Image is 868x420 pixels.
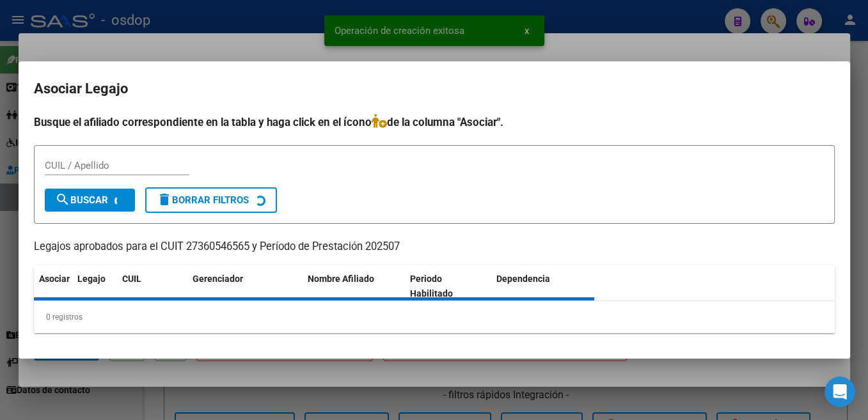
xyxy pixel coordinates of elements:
[34,77,835,101] h2: Asociar Legajo
[34,301,835,333] div: 0 registros
[34,239,835,255] p: Legajos aprobados para el CUIT 27360546565 y Período de Prestación 202507
[145,187,277,213] button: Borrar Filtros
[193,274,243,284] span: Gerenciador
[491,265,594,307] datatable-header-cell: Dependencia
[157,192,172,207] mat-icon: delete
[55,192,70,207] mat-icon: search
[157,194,249,206] span: Borrar Filtros
[77,274,106,284] span: Legajo
[34,265,72,307] datatable-header-cell: Asociar
[117,265,187,307] datatable-header-cell: CUIL
[39,274,70,284] span: Asociar
[405,265,491,307] datatable-header-cell: Periodo Habilitado
[410,274,453,299] span: Periodo Habilitado
[55,194,108,206] span: Buscar
[72,265,117,307] datatable-header-cell: Legajo
[825,377,855,407] div: Open Intercom Messenger
[187,265,303,307] datatable-header-cell: Gerenciador
[122,274,141,284] span: CUIL
[303,265,406,307] datatable-header-cell: Nombre Afiliado
[34,114,835,130] h4: Busque el afiliado correspondiente en la tabla y haga click en el ícono de la columna "Asociar".
[496,274,550,284] span: Dependencia
[45,189,135,212] button: Buscar
[308,274,374,284] span: Nombre Afiliado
